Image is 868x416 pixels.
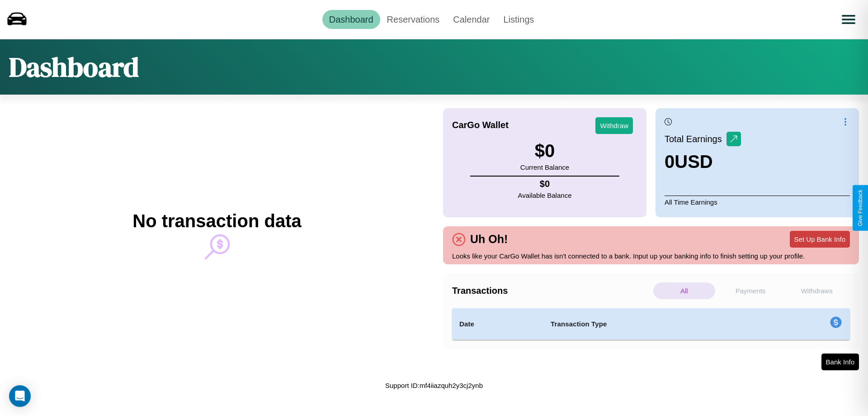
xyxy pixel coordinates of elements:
[520,161,569,173] p: Current Balance
[786,282,848,299] p: Withdraws
[496,10,541,29] a: Listings
[380,10,447,29] a: Reservations
[821,354,859,370] button: Bank Info
[466,233,512,246] h4: Uh Oh!
[665,196,850,208] p: All Time Earnings
[720,282,782,299] p: Payments
[322,10,380,29] a: Dashboard
[653,282,715,299] p: All
[452,286,651,296] h4: Transactions
[9,385,31,407] div: Open Intercom Messenger
[595,117,633,134] button: Withdraw
[665,152,741,172] h3: 0 USD
[836,7,861,32] button: Open menu
[452,308,850,340] table: simple table
[551,319,756,330] h4: Transaction Type
[385,379,483,392] p: Support ID: mf4iiazquh2y3cj2ynb
[520,141,569,161] h3: $ 0
[518,189,572,201] p: Available Balance
[452,120,509,130] h4: CarGo Wallet
[857,190,863,226] div: Give Feedback
[452,250,850,262] p: Looks like your CarGo Wallet has isn't connected to a bank. Input up your banking info to finish ...
[790,231,850,248] button: Set Up Bank Info
[665,131,726,147] p: Total Earnings
[459,319,536,330] h4: Date
[9,48,139,86] h1: Dashboard
[132,211,301,231] h2: No transaction data
[446,10,496,29] a: Calendar
[518,179,572,189] h4: $ 0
